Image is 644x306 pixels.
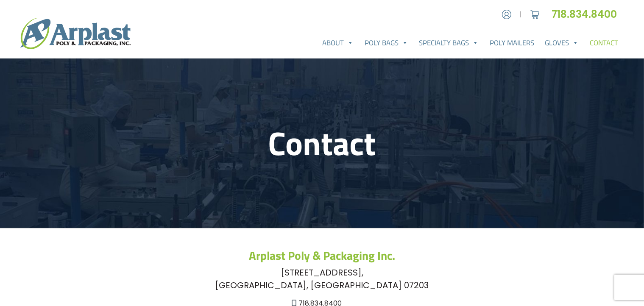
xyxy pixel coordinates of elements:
[47,266,597,292] div: [STREET_ADDRESS], [GEOGRAPHIC_DATA], [GEOGRAPHIC_DATA] 07203
[484,34,540,51] a: Poly Mailers
[520,9,522,19] span: |
[540,34,585,51] a: Gloves
[359,34,414,51] a: Poly Bags
[47,249,597,263] h3: Arplast Poly & Packaging Inc.
[584,34,624,51] a: Contact
[552,7,624,21] a: 718.834.8400
[47,123,597,163] h1: Contact
[20,18,131,49] img: logo
[317,34,359,51] a: About
[414,34,485,51] a: Specialty Bags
